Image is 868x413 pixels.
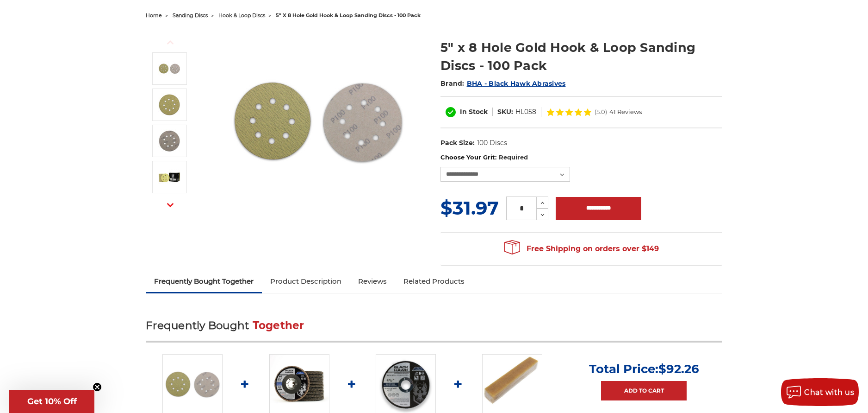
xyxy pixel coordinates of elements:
img: 5 inch 8 hole gold velcro disc stack [225,29,410,214]
a: Add to Cart [601,381,687,400]
a: Reviews [350,271,395,292]
span: Brand: [440,79,465,88]
label: Choose Your Grit: [440,153,722,162]
span: $92.26 [658,362,699,376]
button: Chat with us [781,378,859,406]
a: home [146,12,162,19]
a: Product Description [262,271,350,292]
span: Free Shipping on orders over $149 [504,240,659,258]
small: Required [499,153,528,161]
span: Frequently Bought [146,319,249,332]
span: Get 10% Off [27,396,77,407]
div: Get 10% OffClose teaser [9,390,94,413]
a: Frequently Bought Together [146,271,262,292]
dt: Pack Size: [440,138,475,148]
img: 5 in x 8 hole gold hook and loop sanding disc pack [158,165,181,189]
span: 41 Reviews [609,109,642,115]
dd: HL058 [515,107,536,117]
button: Close teaser [93,382,102,392]
a: hook & loop discs [218,12,265,19]
span: 5" x 8 hole gold hook & loop sanding discs - 100 pack [276,12,421,19]
img: 5 inch 8 hole gold velcro disc stack [158,57,181,80]
span: (5.0) [595,109,607,115]
button: Previous [159,32,181,52]
dt: SKU: [497,107,513,117]
button: Next [159,195,181,215]
img: velcro backed 8 hole sanding disc [158,129,181,152]
h1: 5" x 8 Hole Gold Hook & Loop Sanding Discs - 100 Pack [440,38,722,75]
a: sanding discs [173,12,208,19]
p: Total Price: [589,362,699,376]
span: Chat with us [804,388,854,397]
span: Together [253,319,304,332]
dd: 100 Discs [477,138,507,148]
a: BHA - Black Hawk Abrasives [467,79,566,88]
span: In Stock [460,108,488,116]
img: 5 inch hook & loop disc 8 VAC Hole [158,93,181,116]
a: Related Products [395,271,473,292]
span: $31.97 [440,197,499,219]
